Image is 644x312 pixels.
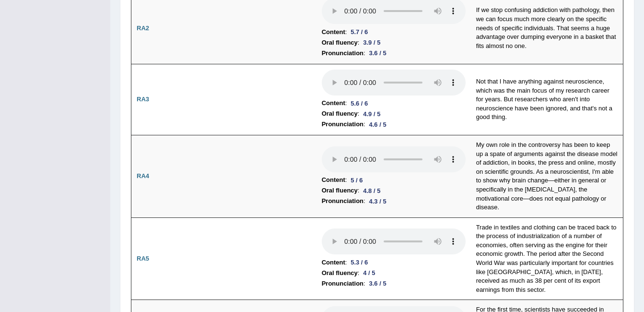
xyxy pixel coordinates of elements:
div: 5 / 6 [347,175,366,185]
b: Pronunciation [322,48,363,59]
b: RA5 [137,255,149,262]
b: Pronunciation [322,278,363,289]
div: 4.8 / 5 [359,186,384,196]
li: : [322,196,466,206]
b: RA4 [137,172,149,180]
li: : [322,108,466,119]
div: 3.9 / 5 [359,37,384,48]
b: RA2 [137,24,149,32]
li: : [322,37,466,48]
div: 3.6 / 5 [365,278,390,288]
li: : [322,27,466,37]
td: Not that I have anything against neuroscience, which was the main focus of my research career for... [471,64,623,135]
b: Content [322,98,345,108]
b: Oral fluency [322,108,358,119]
li: : [322,119,466,130]
li: : [322,278,466,289]
b: Pronunciation [322,119,363,130]
b: RA3 [137,96,149,103]
b: Oral fluency [322,37,358,48]
b: Oral fluency [322,268,358,278]
div: 5.3 / 6 [347,257,372,267]
div: 5.7 / 6 [347,27,372,37]
b: Pronunciation [322,196,363,206]
b: Content [322,257,345,268]
b: Oral fluency [322,185,358,196]
b: Content [322,27,345,37]
li: : [322,175,466,185]
li: : [322,257,466,268]
td: My own role in the controversy has been to keep up a spate of arguments against the disease model... [471,135,623,218]
div: 4.3 / 5 [365,196,390,206]
b: Content [322,175,345,185]
div: 3.6 / 5 [365,48,390,58]
li: : [322,185,466,196]
div: 4.6 / 5 [365,120,390,130]
div: 4 / 5 [359,268,379,278]
div: 5.6 / 6 [347,98,372,108]
div: 4.9 / 5 [359,109,384,119]
td: Trade in textiles and clothing can be traced back to the process of industrialization of a number... [471,217,623,300]
li: : [322,98,466,108]
li: : [322,48,466,59]
li: : [322,268,466,278]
